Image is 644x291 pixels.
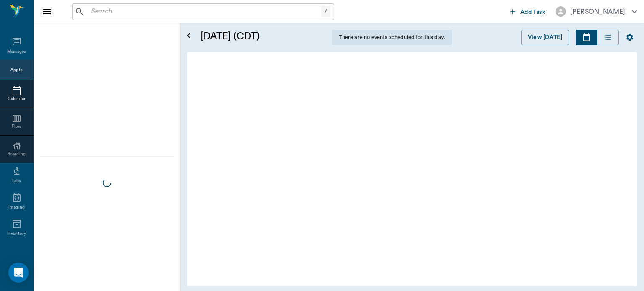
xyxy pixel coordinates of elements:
h5: [DATE] (CDT) [200,30,325,43]
button: Add Task [507,4,549,19]
div: [PERSON_NAME] [570,7,625,17]
div: / [321,6,330,17]
div: Open Intercom Messenger [8,263,29,283]
button: View [DATE] [521,30,569,45]
div: Imaging [8,204,25,211]
div: There are no events scheduled for this day. [332,30,452,45]
button: Close drawer [39,3,55,20]
div: Labs [12,178,21,184]
div: Appts [10,67,22,73]
button: [PERSON_NAME] [549,4,644,19]
button: Open calendar [184,20,194,52]
div: Inventory [7,231,26,237]
input: Search [88,6,321,18]
div: Messages [7,49,26,55]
